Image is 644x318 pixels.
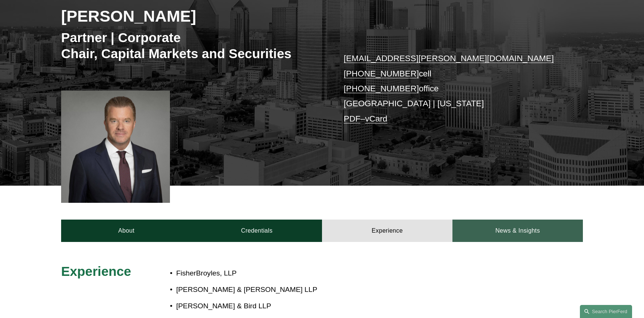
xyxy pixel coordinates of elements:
a: [EMAIL_ADDRESS][PERSON_NAME][DOMAIN_NAME] [344,54,554,63]
p: [PERSON_NAME] & Bird LLP [176,300,518,313]
h2: [PERSON_NAME] [61,6,322,26]
a: vCard [365,114,388,123]
a: Credentials [192,220,322,242]
a: News & Insights [452,220,583,242]
span: Experience [61,264,131,278]
a: About [61,220,192,242]
p: [PERSON_NAME] & [PERSON_NAME] LLP [176,283,518,296]
a: PDF [344,114,360,123]
p: FisherBroyles, LLP [176,267,518,280]
p: cell office [GEOGRAPHIC_DATA] | [US_STATE] – [344,51,561,126]
a: Search this site [580,305,632,318]
a: [PHONE_NUMBER] [344,84,419,93]
a: [PHONE_NUMBER] [344,69,419,78]
a: Experience [322,220,452,242]
h3: Partner | Corporate Chair, Capital Markets and Securities [61,29,322,62]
